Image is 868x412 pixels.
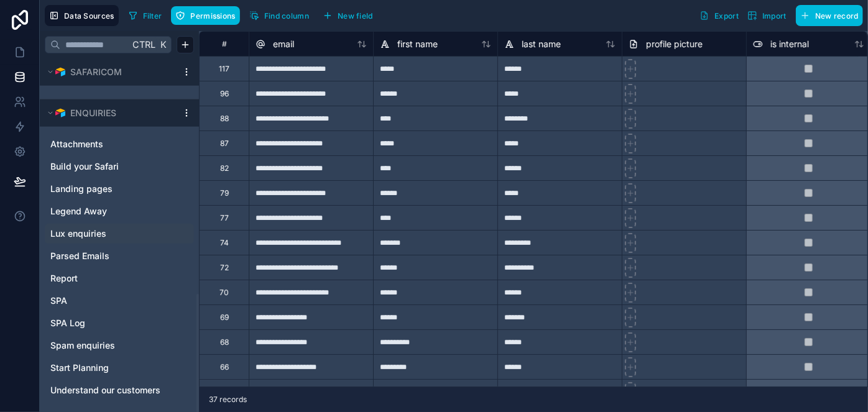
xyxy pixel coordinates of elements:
[791,5,863,26] a: New record
[695,5,743,26] button: Export
[45,246,194,266] div: Parsed Emails
[220,188,229,198] div: 79
[45,179,194,199] div: Landing pages
[318,6,377,25] button: New field
[50,250,109,262] span: Parsed Emails
[209,395,247,405] span: 37 records
[220,163,229,173] div: 82
[522,38,561,50] span: last name
[397,38,438,50] span: first name
[50,362,109,374] span: Start Planning
[45,313,194,333] div: SPA Log
[45,157,194,176] div: Build your Safari
[220,213,229,223] div: 77
[219,64,229,74] div: 117
[50,272,164,285] a: Report
[762,11,787,21] span: Import
[45,5,119,26] button: Data Sources
[45,291,194,311] div: SPA
[50,295,164,307] a: SPA
[64,11,114,21] span: Data Sources
[273,38,294,50] span: email
[796,5,863,26] button: New record
[50,227,164,240] a: Lux enquiries
[646,38,703,50] span: profile picture
[50,272,78,285] span: Report
[124,6,167,25] button: Filter
[45,63,177,81] button: Airtable LogoSAFARICOM
[50,138,103,150] span: Attachments
[70,107,116,119] span: ENQUIRIES
[220,238,229,248] div: 74
[50,317,85,329] span: SPA Log
[220,313,229,323] div: 69
[45,224,194,244] div: Lux enquiries
[245,6,313,25] button: Find column
[209,39,239,48] div: #
[45,336,194,355] div: Spam enquiries
[50,339,164,352] a: Spam enquiries
[45,104,177,122] button: Airtable LogoENQUIRIES
[815,11,859,21] span: New record
[70,66,122,78] span: SAFARICOM
[50,205,107,217] span: Legend Away
[55,108,65,118] img: Airtable Logo
[220,89,229,99] div: 96
[50,183,113,195] span: Landing pages
[50,205,164,217] a: Legend Away
[50,384,160,396] span: Understand our customers
[55,67,65,77] img: Airtable Logo
[45,134,194,154] div: Attachments
[220,114,229,124] div: 88
[190,11,235,21] span: Permissions
[50,250,164,262] a: Parsed Emails
[219,288,229,298] div: 70
[220,263,229,273] div: 72
[45,358,194,378] div: Start Planning
[50,138,164,150] a: Attachments
[743,5,791,26] button: Import
[171,6,244,25] a: Permissions
[131,37,157,52] span: Ctrl
[264,11,309,21] span: Find column
[220,362,229,372] div: 66
[338,11,373,21] span: New field
[770,38,809,50] span: is internal
[143,11,162,21] span: Filter
[50,384,164,396] a: Understand our customers
[171,6,239,25] button: Permissions
[50,227,106,240] span: Lux enquiries
[45,201,194,221] div: Legend Away
[45,268,194,288] div: Report
[50,295,67,307] span: SPA
[50,362,164,374] a: Start Planning
[714,11,739,21] span: Export
[50,339,115,352] span: Spam enquiries
[50,183,164,195] a: Landing pages
[220,139,229,149] div: 87
[159,40,167,49] span: K
[45,380,194,400] div: Understand our customers
[50,160,119,173] span: Build your Safari
[50,317,164,329] a: SPA Log
[220,337,229,347] div: 68
[50,160,164,173] a: Build your Safari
